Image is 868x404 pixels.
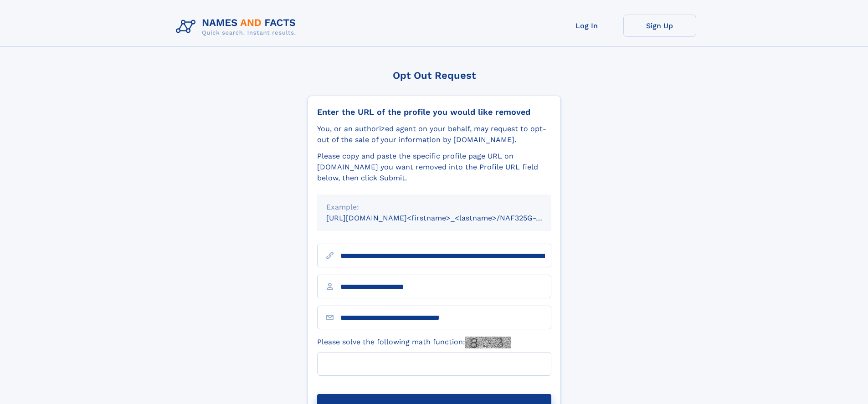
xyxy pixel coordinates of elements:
div: Please copy and paste the specific profile page URL on [DOMAIN_NAME] you want removed into the Pr... [317,151,551,184]
div: Opt Out Request [308,70,561,81]
a: Sign Up [623,15,696,37]
div: Example: [326,202,542,213]
a: Log In [550,15,623,37]
img: Logo Names and Facts [172,15,303,39]
div: You, or an authorized agent on your behalf, may request to opt-out of the sale of your informatio... [317,123,551,145]
div: Enter the URL of the profile you would like removed [317,107,551,117]
small: [URL][DOMAIN_NAME]<firstname>_<lastname>/NAF325G-xxxxxxxx [326,214,569,222]
label: Please solve the following math function: [317,337,511,348]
